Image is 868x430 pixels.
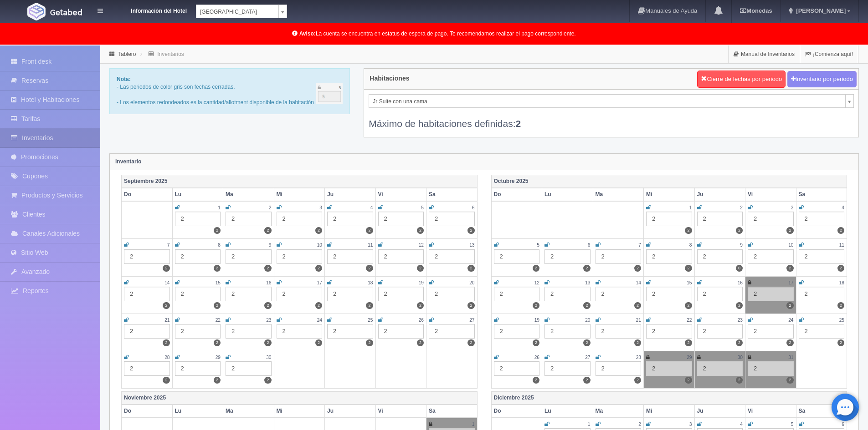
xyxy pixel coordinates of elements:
[736,227,743,234] label: 2
[315,227,322,234] label: 2
[748,249,794,264] div: 2
[494,361,540,376] div: 2
[115,158,141,165] strong: Inventario
[117,76,131,82] b: Nota:
[794,7,846,14] span: [PERSON_NAME]
[842,422,844,427] small: 6
[266,318,271,323] small: 23
[122,188,173,201] th: Do
[593,405,644,418] th: Ma
[164,280,169,285] small: 14
[788,355,793,360] small: 31
[839,280,844,285] small: 18
[277,212,323,226] div: 2
[533,265,539,272] label: 2
[697,249,743,264] div: 2
[417,339,424,346] label: 2
[596,324,642,339] div: 2
[122,405,173,418] th: Do
[791,205,794,210] small: 3
[375,188,426,201] th: Vi
[491,188,542,201] th: Do
[216,355,221,360] small: 29
[426,188,478,201] th: Sa
[491,405,542,418] th: Do
[634,377,641,384] label: 2
[685,339,692,346] label: 2
[738,355,743,360] small: 30
[378,287,424,301] div: 2
[646,361,692,376] div: 2
[274,188,325,201] th: Mi
[469,243,474,248] small: 13
[534,355,539,360] small: 26
[378,324,424,339] div: 2
[175,249,221,264] div: 2
[585,318,590,323] small: 20
[366,227,373,234] label: 2
[799,287,845,301] div: 2
[636,318,641,323] small: 21
[788,243,793,248] small: 10
[636,355,641,360] small: 28
[745,405,796,418] th: Vi
[368,318,373,323] small: 25
[226,212,272,226] div: 2
[687,280,692,285] small: 15
[163,265,169,272] label: 2
[491,175,847,188] th: Octubre 2025
[269,205,272,210] small: 2
[214,265,221,272] label: 2
[494,324,540,339] div: 2
[214,227,221,234] label: 2
[685,227,692,234] label: 2
[799,249,845,264] div: 2
[799,324,845,339] div: 2
[469,318,474,323] small: 27
[214,339,221,346] label: 2
[588,422,591,427] small: 1
[426,405,478,418] th: Sa
[796,188,847,201] th: Sa
[516,118,521,129] b: 2
[467,227,474,234] label: 2
[319,205,322,210] small: 3
[370,205,373,210] small: 4
[216,318,221,323] small: 22
[644,405,695,418] th: Mi
[264,265,271,272] label: 2
[634,302,641,309] label: 2
[544,287,591,301] div: 2
[791,422,794,427] small: 5
[226,361,272,376] div: 2
[796,405,847,418] th: Sa
[114,5,187,15] dt: Información del Hotel
[697,324,743,339] div: 2
[175,287,221,301] div: 2
[327,212,373,226] div: 2
[316,83,343,104] img: cutoff.png
[417,265,424,272] label: 2
[491,391,847,405] th: Diciembre 2025
[588,243,591,248] small: 6
[419,280,424,285] small: 19
[736,265,743,272] label: 0
[163,302,169,309] label: 2
[175,212,221,226] div: 2
[366,265,373,272] label: 2
[638,243,641,248] small: 7
[216,280,221,285] small: 15
[373,95,842,108] span: Jr Suite con una cama
[788,280,793,285] small: 17
[429,324,475,339] div: 2
[644,188,695,201] th: Mi
[223,405,274,418] th: Ma
[264,302,271,309] label: 2
[264,339,271,346] label: 2
[689,422,692,427] small: 3
[175,324,221,339] div: 2
[740,243,743,248] small: 9
[164,355,169,360] small: 28
[689,205,692,210] small: 1
[429,287,475,301] div: 2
